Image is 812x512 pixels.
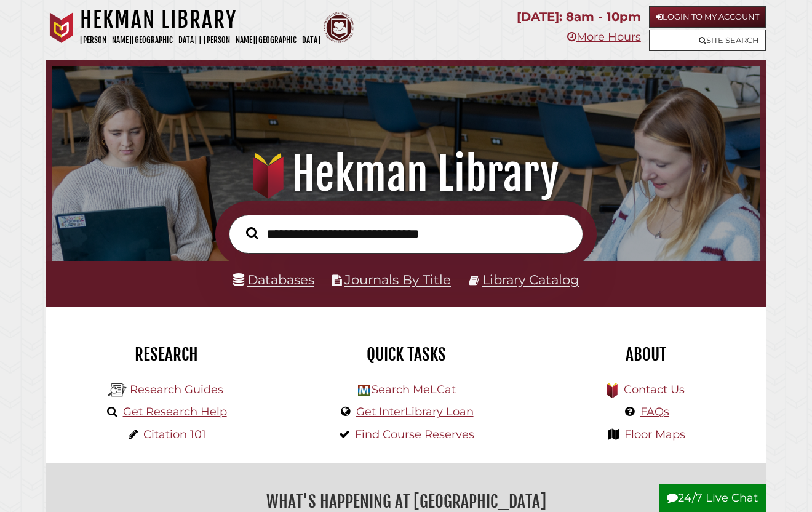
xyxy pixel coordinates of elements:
[65,147,747,201] h1: Hekman Library
[649,30,766,51] a: Site Search
[567,30,641,44] a: More Hours
[240,224,265,242] button: Search
[535,344,757,365] h2: About
[80,6,320,33] h1: Hekman Library
[108,381,127,399] img: Hekman Library Logo
[295,344,517,365] h2: Quick Tasks
[624,383,685,396] a: Contact Us
[46,12,77,43] img: Calvin University
[143,428,206,441] a: Citation 101
[482,272,579,287] a: Library Catalog
[246,226,258,239] i: Search
[358,385,370,396] img: Hekman Library Logo
[130,383,223,396] a: Research Guides
[356,405,474,418] a: Get InterLibrary Loan
[80,33,320,47] p: [PERSON_NAME][GEOGRAPHIC_DATA] | [PERSON_NAME][GEOGRAPHIC_DATA]
[517,6,641,28] p: [DATE]: 8am - 10pm
[355,428,474,441] a: Find Course Reserves
[55,344,277,365] h2: Research
[372,383,456,396] a: Search MeLCat
[649,6,766,28] a: Login to My Account
[640,405,669,418] a: FAQs
[344,272,451,287] a: Journals By Title
[233,272,314,287] a: Databases
[624,428,685,441] a: Floor Maps
[123,405,227,418] a: Get Research Help
[324,12,354,43] img: Calvin Theological Seminary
